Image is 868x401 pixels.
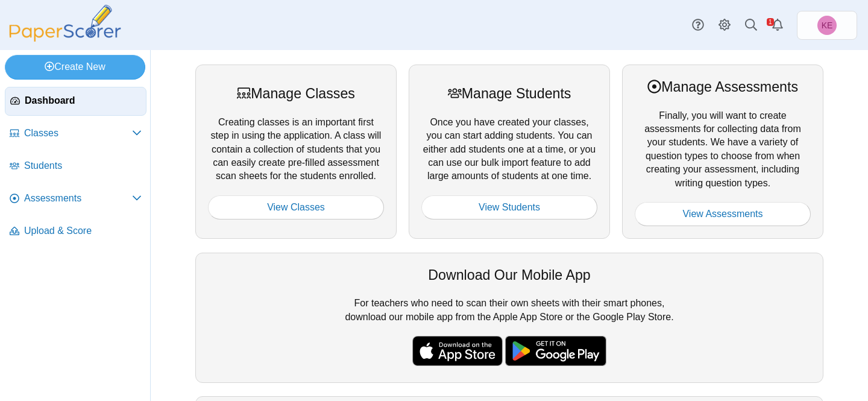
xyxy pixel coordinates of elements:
[505,336,606,366] img: google-play-badge.png
[421,195,597,219] a: View Students
[24,127,132,140] span: Classes
[195,65,397,239] div: Creating classes is an important first step in using the application. A class will contain a coll...
[5,185,146,213] a: Assessments
[24,159,142,172] span: Students
[5,217,146,246] a: Upload & Score
[635,202,811,226] a: View Assessments
[5,55,145,79] a: Create New
[5,87,146,116] a: Dashboard
[208,195,384,219] a: View Classes
[421,84,597,103] div: Manage Students
[5,33,125,43] a: PaperScorer
[797,11,857,40] a: Kimberly Evans
[5,152,146,181] a: Students
[764,12,791,39] a: Alerts
[5,119,146,148] a: Classes
[208,265,811,285] div: Download Our Mobile App
[24,224,142,238] span: Upload & Score
[25,94,141,107] span: Dashboard
[817,16,837,35] span: Kimberly Evans
[208,84,384,103] div: Manage Classes
[24,192,132,205] span: Assessments
[622,65,823,239] div: Finally, you will want to create assessments for collecting data from your students. We have a va...
[635,77,811,96] div: Manage Assessments
[195,253,823,383] div: For teachers who need to scan their own sheets with their smart phones, download our mobile app f...
[822,21,833,30] span: Kimberly Evans
[5,5,125,42] img: PaperScorer
[412,336,503,366] img: apple-store-badge.svg
[409,65,610,239] div: Once you have created your classes, you can start adding students. You can either add students on...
